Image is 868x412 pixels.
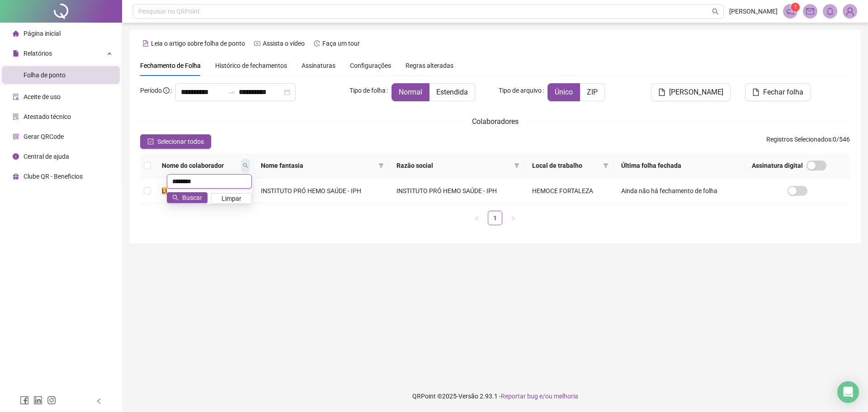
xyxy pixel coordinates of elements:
[13,153,19,160] span: info-circle
[532,161,599,170] span: Local de trabalho
[24,113,71,120] span: Atestado técnico
[786,7,794,15] span: notification
[167,192,208,203] button: Buscar
[843,5,857,18] img: 76687
[96,398,102,404] span: left
[162,161,239,170] span: Nome do colaborador
[349,85,386,95] span: Tipo de folha
[499,85,542,95] span: Tipo de arquivo
[182,193,202,203] span: Buscar
[488,211,502,225] a: 1
[512,159,521,172] span: filter
[24,133,64,140] span: Gerar QRCode
[33,396,42,405] span: linkedin
[147,138,154,145] span: check-square
[142,40,149,47] span: file-text
[510,216,516,221] span: right
[215,62,287,69] span: Histórico de fechamentos
[806,7,814,15] span: mail
[474,216,480,221] span: left
[601,159,610,172] span: filter
[20,396,29,405] span: facebook
[13,133,19,140] span: qrcode
[506,211,520,225] li: Próxima página
[651,83,731,101] button: [PERSON_NAME]
[470,211,484,225] li: Página anterior
[389,178,525,204] td: INSTITUTO PRÓ HEMO SAÚDE - IPH
[752,161,803,170] span: Assinatura digital
[745,83,811,101] button: Fechar folha
[13,30,19,37] span: home
[24,50,52,57] span: Relatórios
[211,193,252,204] button: Limpar
[729,6,778,16] span: [PERSON_NAME]
[752,89,759,96] span: file
[163,87,170,94] span: info-circle
[13,50,19,57] span: file
[458,393,478,400] span: Versão
[24,93,61,100] span: Aceite de uso
[587,88,598,96] span: ZIP
[228,89,235,96] span: to
[241,159,250,172] span: search
[228,89,235,96] span: swap-right
[396,161,510,170] span: Razão social
[470,211,484,225] button: left
[621,187,717,194] span: Ainda não há fechamento de folha
[47,396,56,405] span: instagram
[254,178,389,204] td: INSTITUTO PRÓ HEMO SAÚDE - IPH
[24,153,69,160] span: Central de ajuda
[603,163,609,168] span: filter
[794,4,797,10] span: 1
[712,8,719,15] span: search
[472,117,519,126] span: Colaboradores
[140,62,201,69] span: Fechamento de Folha
[140,87,162,94] span: Período
[791,3,800,12] sup: 1
[172,194,179,201] span: search
[151,40,245,47] span: Leia o artigo sobre folha de ponto
[514,163,519,168] span: filter
[254,40,260,47] span: youtube
[501,393,578,400] span: Reportar bug e/ou melhoria
[377,159,386,172] span: filter
[766,136,831,143] span: Registros Selecionados
[13,114,19,120] span: solution
[261,161,375,170] span: Nome fantasia
[140,134,211,149] button: Selecionar todos
[222,194,241,204] span: Limpar
[122,380,868,412] footer: QRPoint © 2025 - 2.93.1 -
[243,163,248,168] span: search
[488,211,502,225] li: 1
[162,187,179,194] mark: LUZIA
[555,88,573,96] span: Único
[525,178,614,204] td: HEMOCE FORTALEZA
[826,7,834,15] span: bell
[263,40,305,47] span: Assista o vídeo
[24,71,66,79] span: Folha de ponto
[24,173,83,180] span: Clube QR - Beneficios
[766,134,850,149] span: : 0 / 546
[378,163,384,168] span: filter
[506,211,520,225] button: right
[406,62,453,69] span: Regras alteradas
[13,173,19,180] span: gift
[302,62,335,69] span: Assinaturas
[763,87,803,98] span: Fechar folha
[614,153,745,178] th: Última folha fechada
[24,30,61,37] span: Página inicial
[837,381,859,403] div: Open Intercom Messenger
[322,40,360,47] span: Faça um tour
[436,88,468,96] span: Estendida
[658,89,665,96] span: file
[157,137,204,147] span: Selecionar todos
[314,40,320,47] span: history
[669,87,723,98] span: [PERSON_NAME]
[13,94,19,100] span: audit
[399,88,422,96] span: Normal
[350,62,391,69] span: Configurações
